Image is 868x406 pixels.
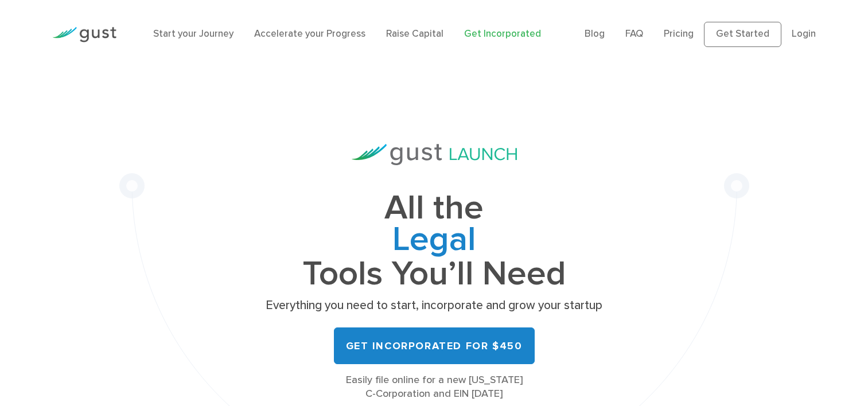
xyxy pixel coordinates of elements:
span: Fundraising [262,224,606,259]
a: Blog [585,28,605,40]
a: Raise Capital [386,28,443,40]
a: Start your Journey [153,28,233,40]
img: Gust Logo [52,27,116,42]
a: FAQ [625,28,643,40]
a: Get Incorporated for $450 [334,327,535,364]
a: Pricing [664,28,694,40]
h1: All the Tools You’ll Need [262,193,606,290]
a: Login [792,28,816,40]
p: Everything you need to start, incorporate and grow your startup [262,298,606,314]
a: Get Started [704,22,781,47]
a: Accelerate your Progress [254,28,365,40]
div: Easily file online for a new [US_STATE] C-Corporation and EIN [DATE] [262,373,606,401]
img: Gust Launch Logo [352,144,517,165]
a: Get Incorporated [464,28,541,40]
